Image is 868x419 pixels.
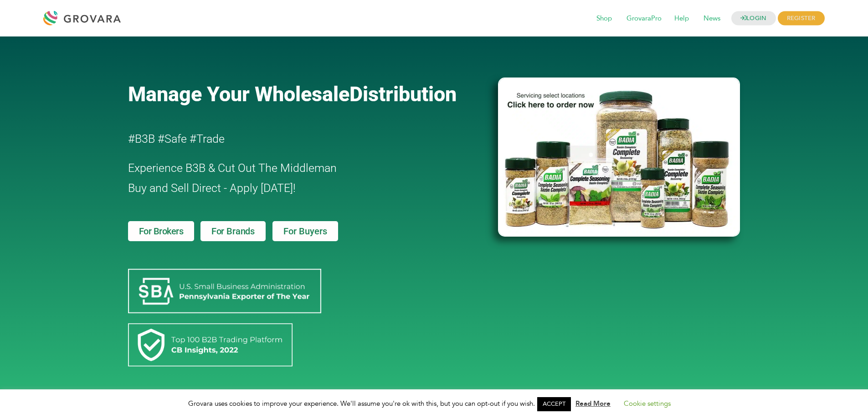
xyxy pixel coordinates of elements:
[128,161,337,175] span: Experience B3B & Cut Out The Middleman
[139,227,184,236] span: For Brokers
[283,227,327,236] span: For Buyers
[590,10,618,27] span: Shop
[128,129,446,149] h2: #B3B #Safe #Trade
[188,399,680,408] span: Grovara uses cookies to improve your experience. We'll assume you're ok with this, but you can op...
[211,227,255,236] span: For Brands
[200,221,266,241] a: For Brands
[731,11,776,26] a: LOGIN
[620,14,668,24] a: GrovaraPro
[128,181,296,195] span: Buy and Sell Direct - Apply [DATE]!
[778,11,825,26] span: REGISTER
[272,221,338,241] a: For Buyers
[668,10,695,27] span: Help
[668,14,695,24] a: Help
[697,10,727,27] span: News
[697,14,727,24] a: News
[624,399,671,408] a: Cookie settings
[128,82,349,106] span: Manage Your Wholesale
[537,397,571,411] a: ACCEPT
[620,10,668,27] span: GrovaraPro
[575,399,611,408] a: Read More
[128,82,483,106] a: Manage Your WholesaleDistribution
[590,14,618,24] a: Shop
[128,221,195,241] a: For Brokers
[349,82,457,106] span: Distribution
